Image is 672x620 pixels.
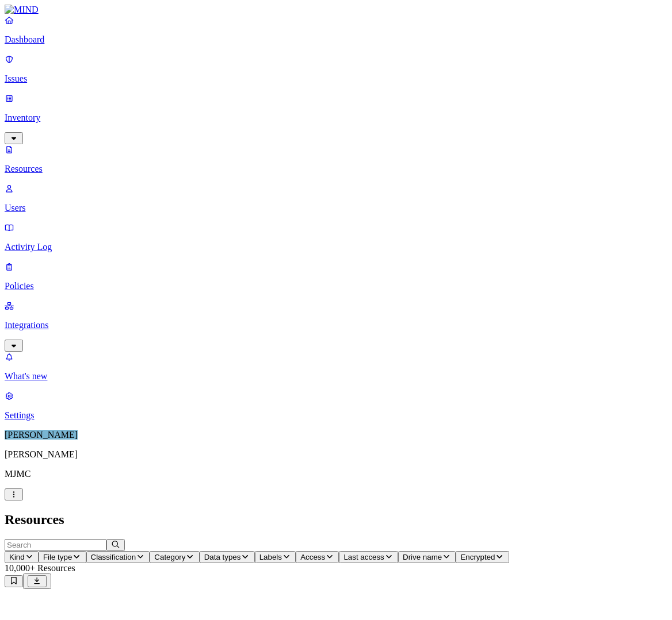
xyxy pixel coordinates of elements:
[5,203,667,213] p: Users
[5,5,39,15] img: MIND
[403,553,442,561] span: Drive name
[5,54,667,84] a: Issues
[5,93,667,143] a: Inventory
[5,34,667,45] p: Dashboard
[5,164,667,174] p: Resources
[5,449,667,460] p: [PERSON_NAME]
[5,430,78,440] span: [PERSON_NAME]
[5,144,667,174] a: Resources
[5,371,667,382] p: What's new
[300,553,325,561] span: Access
[5,281,667,291] p: Policies
[9,553,25,561] span: Kind
[259,553,282,561] span: Labels
[5,15,667,45] a: Dashboard
[204,553,241,561] span: Data types
[5,261,667,291] a: Policies
[5,391,667,421] a: Settings
[154,553,185,561] span: Category
[5,5,667,15] a: MIND
[5,410,667,421] p: Settings
[5,113,667,123] p: Inventory
[91,553,136,561] span: Classification
[5,222,667,252] a: Activity Log
[5,242,667,252] p: Activity Log
[5,74,667,84] p: Issues
[5,320,667,330] p: Integrations
[5,352,667,382] a: What's new
[5,563,75,573] span: 10,000+ Resources
[5,539,106,551] input: Search
[5,301,667,350] a: Integrations
[43,553,72,561] span: File type
[5,512,667,527] h2: Resources
[460,553,495,561] span: Encrypted
[5,469,667,479] p: MJMC
[343,553,384,561] span: Last access
[5,183,667,213] a: Users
